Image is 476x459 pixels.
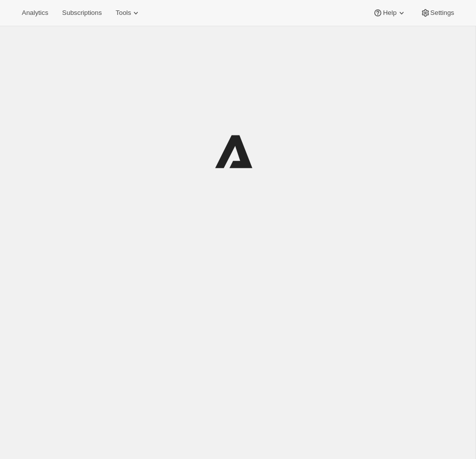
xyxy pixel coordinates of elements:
span: Settings [430,9,454,17]
button: Help [367,6,412,20]
span: Analytics [22,9,48,17]
button: Analytics [16,6,54,20]
button: Settings [415,6,460,20]
span: Tools [116,9,131,17]
button: Tools [110,6,147,20]
span: Subscriptions [62,9,102,17]
span: Help [383,9,396,17]
button: Subscriptions [56,6,108,20]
